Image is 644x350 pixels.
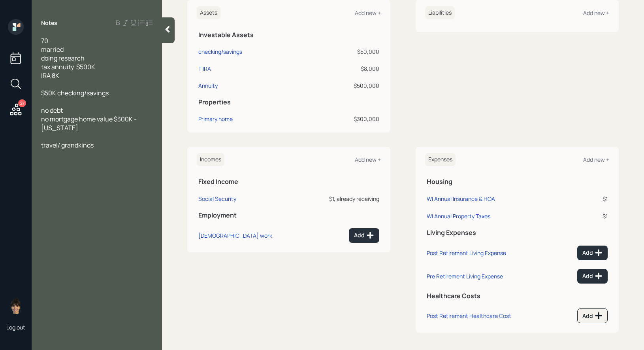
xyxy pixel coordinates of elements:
div: [DEMOGRAPHIC_DATA] work [198,232,272,239]
h6: Assets [197,6,220,19]
div: Add new + [583,156,609,163]
div: Pre Retirement Living Expense [427,272,503,280]
h5: Healthcare Costs [427,292,608,300]
div: Add new + [583,9,609,17]
div: Post Retirement Living Expense [427,249,506,257]
button: Add [577,269,608,284]
span: $50K checking/savings [41,89,109,97]
div: $300,000 [313,115,379,123]
button: Add [577,246,608,260]
div: Add new + [355,9,381,17]
div: Add new + [355,156,381,163]
div: checking/savings [198,47,242,56]
div: $1, already receiving [307,195,379,203]
h5: Investable Assets [198,31,379,39]
h5: Fixed Income [198,178,379,185]
button: Add [349,228,379,243]
div: Add [354,231,374,239]
div: $500,000 [313,81,379,90]
div: Post Retirement Healthcare Cost [427,312,511,320]
div: $1 [560,195,608,203]
h6: Expenses [425,153,456,166]
div: Add [582,272,603,280]
div: $50,000 [313,47,379,56]
div: Add [582,312,603,320]
div: Log out [6,324,25,331]
div: T IRA [198,64,211,73]
h5: Properties [198,98,379,106]
button: Add [577,308,608,323]
div: 27 [18,99,26,107]
h5: Housing [427,178,608,185]
img: treva-nostdahl-headshot.png [8,298,24,314]
span: no debt no mortgage home value $300K - [US_STATE] [41,106,138,132]
span: travel/ grandkinds [41,141,94,149]
span: 70 married doing research tax annuity $500K IRA 8K [41,36,95,80]
div: Add [582,249,603,257]
label: Notes [41,19,57,27]
div: WI Annual Property Taxes [427,212,490,220]
div: $8,000 [313,64,379,73]
div: Annuity [198,81,218,90]
div: $1 [560,212,608,220]
h6: Liabilities [425,6,455,19]
div: Primary home [198,115,233,123]
h5: Living Expenses [427,229,608,236]
div: WI Annual Insurance & HOA [427,195,495,202]
h5: Employment [198,212,379,219]
div: Social Security [198,195,236,202]
h6: Incomes [197,153,224,166]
